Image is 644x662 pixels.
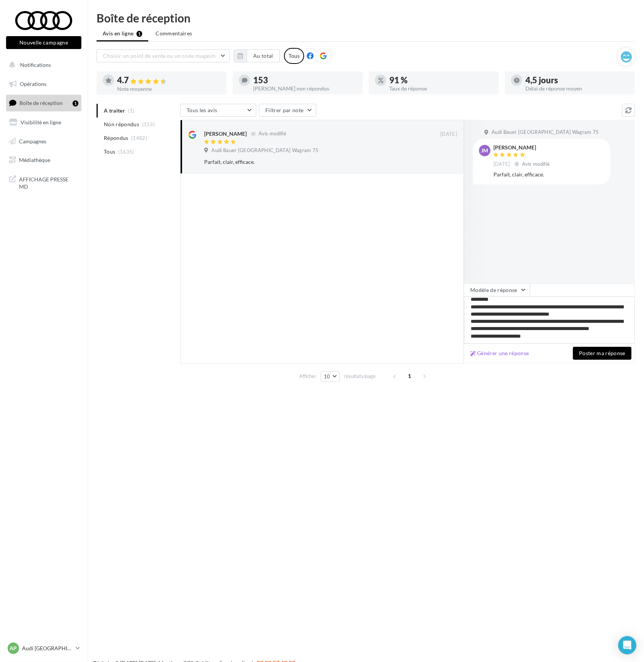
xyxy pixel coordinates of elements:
[5,171,83,194] a: AFFICHAGE PRESSE MD
[525,76,629,84] div: 4,5 jours
[5,95,83,111] a: Boîte de réception1
[525,86,629,91] div: Délai de réponse moyen
[284,48,304,64] div: Tous
[493,145,552,150] div: [PERSON_NAME]
[104,121,139,128] span: Non répondus
[20,62,51,68] span: Notifications
[573,347,631,360] button: Poster ma réponse
[21,119,61,125] span: Visibilité en ligne
[155,30,192,37] span: Commentaires
[5,76,83,92] a: Opérations
[117,86,220,92] div: Note moyenne
[259,104,316,117] button: Filtrer par note
[19,100,63,106] span: Boîte de réception
[344,373,376,380] span: résultats/page
[73,100,78,106] div: 1
[104,134,128,142] span: Répondus
[389,76,493,84] div: 91 %
[118,149,134,155] span: (1635)
[493,171,604,178] div: Parfait, clair, efficace.
[464,284,530,297] button: Modèle de réponse
[180,104,256,117] button: Tous les avis
[187,107,217,113] span: Tous les avis
[618,636,636,654] div: Open Intercom Messenger
[492,129,599,136] span: Audi Bauer [GEOGRAPHIC_DATA] Wagram 75
[117,76,220,85] div: 4.7
[6,641,81,656] a: AP Audi [GEOGRAPHIC_DATA] 17
[522,161,550,167] span: Avis modifié
[5,133,83,149] a: Campagnes
[247,49,280,62] button: Au total
[234,49,280,62] button: Au total
[204,130,247,138] div: [PERSON_NAME]
[211,147,319,154] span: Audi Bauer [GEOGRAPHIC_DATA] Wagram 75
[467,349,532,358] button: Générer une réponse
[19,138,46,144] span: Campagnes
[19,174,78,191] span: AFFICHAGE PRESSE MD
[142,121,155,127] span: (153)
[259,131,286,137] span: Avis modifié
[19,157,50,163] span: Médiathèque
[22,645,73,652] p: Audi [GEOGRAPHIC_DATA] 17
[6,36,81,49] button: Nouvelle campagne
[389,86,493,91] div: Taux de réponse
[20,81,46,87] span: Opérations
[131,135,147,141] span: (1482)
[253,76,357,84] div: 153
[253,86,357,91] div: [PERSON_NAME] non répondus
[440,131,457,138] span: [DATE]
[103,52,216,59] span: Choisir un point de vente ou un code magasin
[5,114,83,130] a: Visibilité en ligne
[324,373,330,379] span: 10
[299,373,316,380] span: Afficher
[97,49,230,62] button: Choisir un point de vente ou un code magasin
[481,147,489,154] span: JM
[5,57,80,73] button: Notifications
[10,645,17,652] span: AP
[320,371,340,382] button: 10
[204,158,408,166] div: Parfait, clair, efficace.
[104,148,115,156] span: Tous
[404,370,416,382] span: 1
[5,152,83,168] a: Médiathèque
[493,161,510,168] span: [DATE]
[97,12,635,24] div: Boîte de réception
